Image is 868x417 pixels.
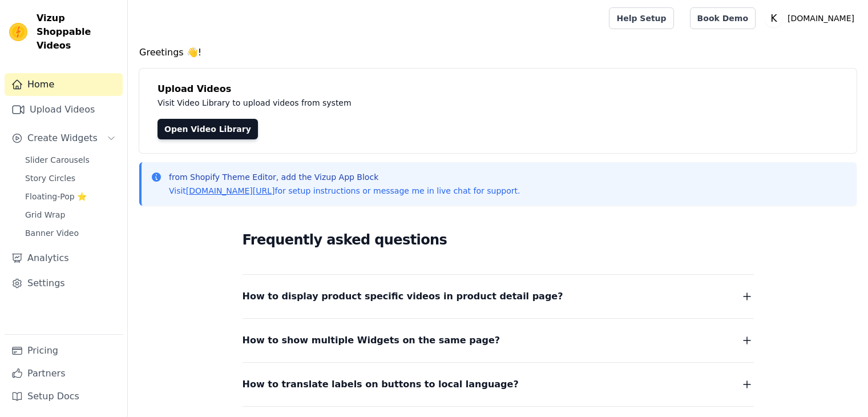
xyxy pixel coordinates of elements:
[158,82,838,96] h4: Upload Videos
[18,189,123,205] a: Floating-Pop ⭐
[37,11,118,53] span: Vizup Shoppable Videos
[5,247,123,270] a: Analytics
[243,228,754,251] h2: Frequently asked questions
[243,376,519,392] span: How to translate labels on buttons to local language?
[25,209,65,220] span: Grid Wrap
[18,152,123,168] a: Slider Carousels
[5,272,123,295] a: Settings
[158,119,258,139] a: Open Video Library
[609,7,673,29] a: Help Setup
[158,96,669,110] p: Visit Video Library to upload videos from system
[765,8,859,29] button: K [DOMAIN_NAME]
[690,7,756,29] a: Book Demo
[18,207,123,223] a: Grid Wrap
[9,23,27,41] img: Vizup
[243,376,754,392] button: How to translate labels on buttons to local language?
[243,332,754,348] button: How to show multiple Widgets on the same page?
[5,385,123,408] a: Setup Docs
[18,170,123,186] a: Story Circles
[169,171,520,183] p: from Shopify Theme Editor, add the Vizup App Block
[25,173,75,184] span: Story Circles
[25,227,79,239] span: Banner Video
[169,185,520,197] p: Visit for setup instructions or message me in live chat for support.
[243,288,754,304] button: How to display product specific videos in product detail page?
[18,225,123,241] a: Banner Video
[243,288,563,304] span: How to display product specific videos in product detail page?
[5,339,123,362] a: Pricing
[5,73,123,96] a: Home
[27,131,98,145] span: Create Widgets
[5,362,123,385] a: Partners
[25,191,87,202] span: Floating-Pop ⭐
[139,46,857,59] h4: Greetings 👋!
[243,332,500,348] span: How to show multiple Widgets on the same page?
[186,186,275,195] a: [DOMAIN_NAME][URL]
[783,8,859,29] p: [DOMAIN_NAME]
[770,13,777,24] text: K
[5,127,123,150] button: Create Widgets
[25,154,90,166] span: Slider Carousels
[5,98,123,121] a: Upload Videos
